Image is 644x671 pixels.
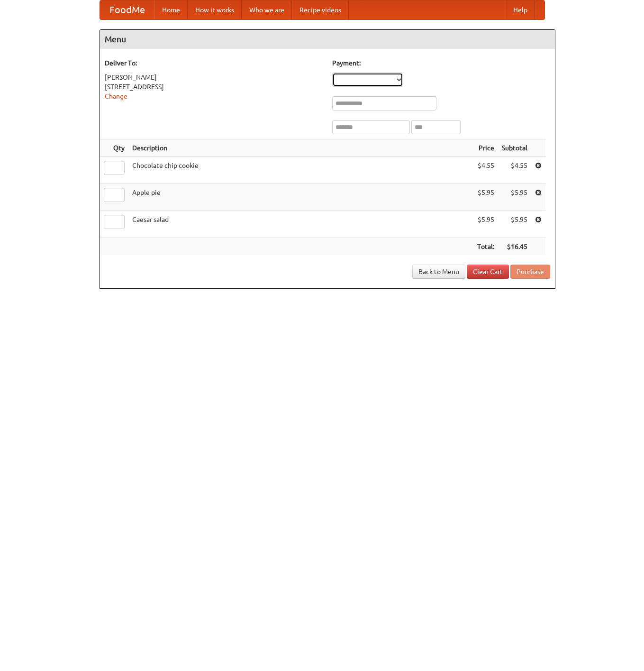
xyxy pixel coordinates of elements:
td: Chocolate chip cookie [128,157,473,184]
th: Price [473,139,498,157]
a: Help [506,0,535,19]
td: Caesar salad [128,211,473,238]
td: $5.95 [473,184,498,211]
a: Recipe videos [292,0,349,19]
th: $16.45 [498,238,531,256]
a: Clear Cart [467,265,509,279]
h5: Payment: [332,58,550,68]
th: Subtotal [498,139,531,157]
button: Purchase [510,265,550,279]
td: $5.95 [498,211,531,238]
td: Apple pie [128,184,473,211]
td: $4.55 [473,157,498,184]
a: Home [154,0,188,19]
th: Total: [473,238,498,256]
a: FoodMe [100,0,154,19]
a: Back to Menu [412,265,465,279]
a: How it works [188,0,242,19]
td: $4.55 [498,157,531,184]
th: Description [128,139,473,157]
div: [STREET_ADDRESS] [105,82,323,92]
a: Who we are [242,0,292,19]
h4: Menu [100,30,555,49]
td: $5.95 [473,211,498,238]
h5: Deliver To: [105,58,323,68]
th: Qty [100,139,128,157]
a: Change [105,92,127,100]
td: $5.95 [498,184,531,211]
div: [PERSON_NAME] [105,73,323,82]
